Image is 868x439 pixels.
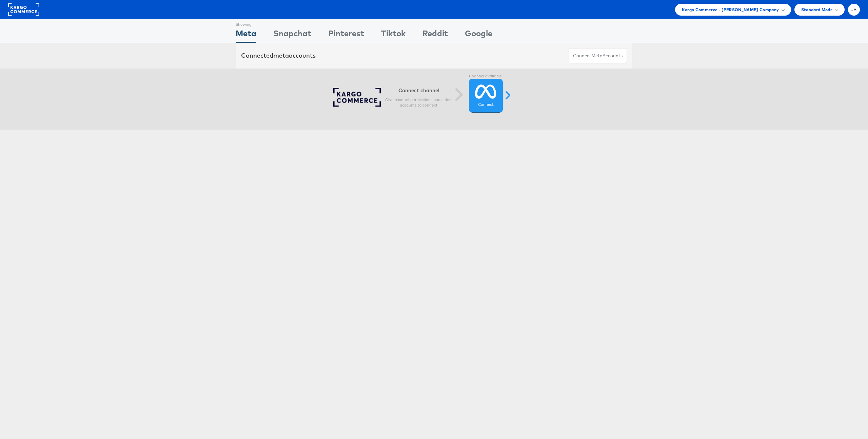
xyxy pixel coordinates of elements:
span: Kargo Commerce - [PERSON_NAME] Company [682,6,779,13]
span: Standard Mode [801,6,833,13]
div: Meta [236,27,256,43]
button: ConnectmetaAccounts [569,48,627,63]
a: Connect [469,79,503,113]
div: Google [465,27,492,43]
div: Snapchat [273,27,311,43]
h6: Connect channel [385,87,453,94]
span: meta [273,52,289,59]
div: Tiktok [381,27,406,43]
label: Channel available [469,74,503,79]
span: meta [591,53,603,59]
div: Connected accounts [241,51,316,60]
div: Reddit [422,27,448,43]
p: Give channel permissions and select accounts to connect [385,97,453,108]
label: Connect [478,102,494,107]
div: Pinterest [328,27,364,43]
div: Showing [236,19,256,27]
span: JB [851,7,857,12]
